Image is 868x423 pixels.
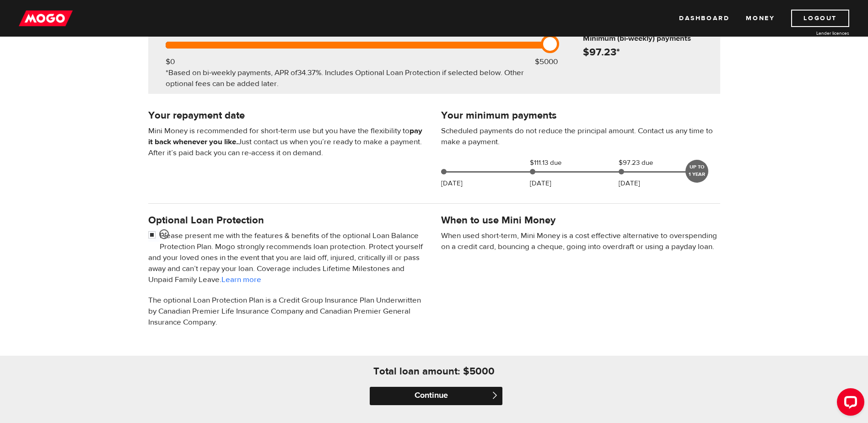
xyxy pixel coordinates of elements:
span: 34.37% [297,68,321,78]
a: Money [746,10,775,27]
h4: When to use Mini Money [441,214,555,227]
h4: Total loan amount: $ [373,365,469,378]
span: $111.13 due [530,157,576,168]
p: Please present me with the features & benefits of the optional Loan Balance Protection Plan. Mogo... [148,230,427,285]
p: Mini Money is recommended for short-term use but you have the flexibility to Just contact us when... [148,125,427,158]
input: <span class="smiley-face happy"></span> [148,230,160,242]
p: The optional Loan Protection Plan is a Credit Group Insurance Plan Underwritten by Canadian Premi... [148,295,427,328]
div: $0 [166,56,175,67]
p: [DATE] [619,178,640,189]
h6: Minimum (bi-weekly) payments [583,33,717,44]
div: $5000 [535,56,558,67]
h4: 5000 [469,365,495,378]
h4: Optional Loan Protection [148,214,427,227]
p: Scheduled payments do not reduce the principal amount. Contact us any time to make a payment. [441,125,720,147]
span: 97.23 [589,45,616,59]
a: Dashboard [679,10,729,27]
h4: $ [583,46,717,59]
a: Logout [791,10,849,27]
iframe: LiveChat chat widget [830,385,868,423]
div: UP TO 1 YEAR [685,160,708,183]
h4: Your repayment date [148,109,427,122]
span: $97.23 due [619,157,664,168]
img: mogo_logo-11ee424be714fa7cbb0f0f49df9e16ec.png [19,10,73,27]
div: *Based on bi-weekly payments, APR of . Includes Optional Loan Protection if selected below. Other... [166,67,546,89]
p: [DATE] [441,178,463,189]
input: Continue [370,387,502,405]
a: Learn more [221,275,261,285]
p: [DATE] [530,178,551,189]
h4: Your minimum payments [441,109,720,122]
p: When used short-term, Mini Money is a cost effective alternative to overspending on a credit card... [441,230,720,252]
a: Lender licences [781,30,849,37]
span:  [491,391,499,399]
b: pay it back whenever you like. [148,126,422,147]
